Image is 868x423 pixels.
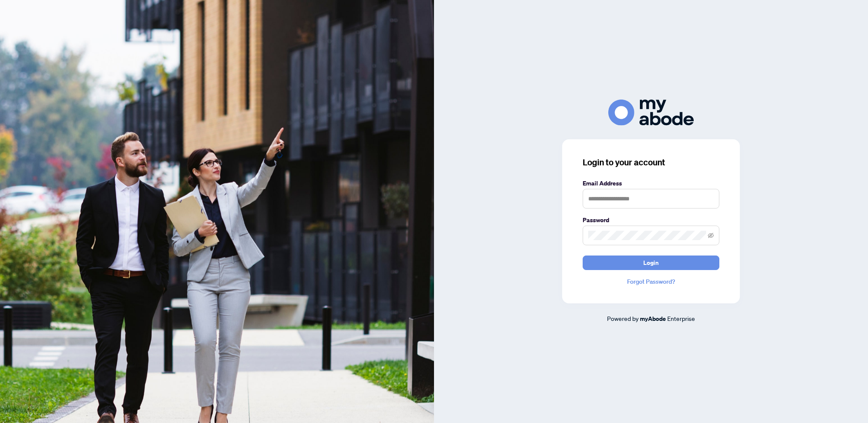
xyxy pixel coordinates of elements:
img: ma-logo [608,100,694,126]
a: Forgot Password? [583,277,719,286]
label: Password [583,215,719,225]
span: Enterprise [667,314,695,322]
span: eye-invisible [708,232,714,238]
label: Email Address [583,179,719,188]
span: Powered by [607,314,639,322]
h3: Login to your account [583,156,719,168]
span: Login [643,256,659,270]
button: Login [583,256,719,270]
a: myAbode [640,314,666,323]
